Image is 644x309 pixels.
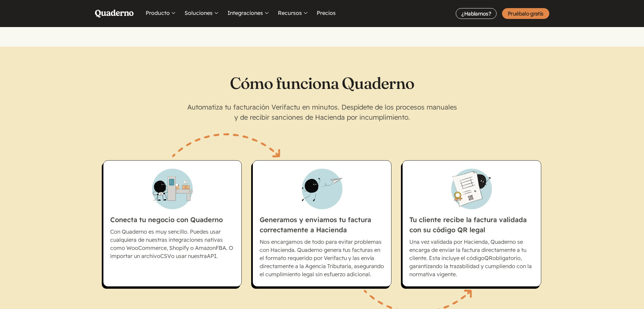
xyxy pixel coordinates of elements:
abbr: Quick Response [484,255,493,261]
p: Una vez validada por Hacienda, Quaderno se encarga de enviar la factura directamente a tu cliente... [409,238,534,278]
abbr: Comma-separated values [160,253,171,259]
p: Automatiza tu facturación Verifactu en minutos. Despídete de los procesos manuales y de recibir s... [187,102,457,122]
a: Pruébalo gratis [502,8,549,19]
a: ¿Hablamos? [456,8,497,19]
h2: Cómo funciona Quaderno [103,74,541,93]
h3: Tu cliente recibe la factura validada con su código QR legal [409,169,534,235]
h3: Generamos y enviamos tu factura correctamente a Hacienda [260,169,384,235]
abbr: Application Programming Interface [207,253,216,259]
h3: Conecta tu negocio con Quaderno [110,169,235,225]
abbr: Fulfillment by Amazon [216,244,226,251]
p: Nos encargamos de todo para evitar problemas con Hacienda. Quaderno genera tus facturas en el for... [260,238,384,278]
p: Con Quaderno es muy sencillo. Puedes usar cualquiera de nuestras integraciones nativas como WooCo... [110,228,235,260]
